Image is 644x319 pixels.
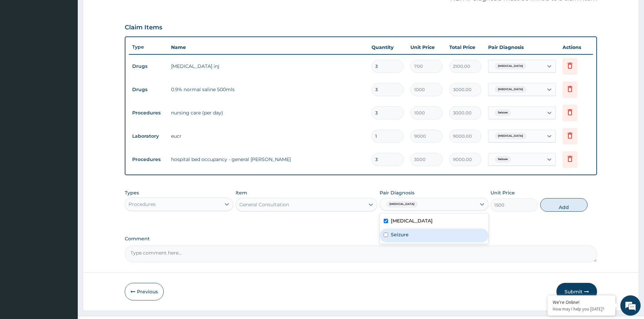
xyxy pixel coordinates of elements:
div: Minimize live chat window [111,3,127,20]
button: Submit [556,283,597,300]
span: [MEDICAL_DATA] [386,201,418,208]
img: d_794563401_company_1708531726252_794563401 [13,34,27,51]
span: [MEDICAL_DATA] [495,63,526,70]
span: Seizure [495,156,511,163]
label: Seizure [391,231,409,238]
textarea: Type your message and hit 'Enter' [3,184,129,208]
td: Laboratory [129,130,168,142]
th: Unit Price [407,41,446,54]
td: nursing care (per day) [168,106,368,119]
span: We're online! [39,85,93,153]
div: We're Online! [553,299,610,305]
label: Types [125,190,139,196]
label: Unit Price [491,189,515,196]
label: [MEDICAL_DATA] [391,217,433,224]
p: How may I help you today? [553,306,610,312]
button: Previous [125,283,164,300]
th: Name [168,41,368,54]
td: [MEDICAL_DATA] inj [168,59,368,73]
div: General Consultation [239,201,289,208]
th: Pair Diagnosis [485,41,559,54]
td: Procedures [129,153,168,166]
h3: Claim Items [125,24,162,31]
th: Total Price [446,41,485,54]
span: [MEDICAL_DATA] [495,86,526,93]
th: Type [129,41,168,53]
td: Drugs [129,60,168,73]
span: Seizure [495,109,511,116]
div: Chat with us now [35,38,114,47]
label: Pair Diagnosis [380,189,414,196]
td: hospital bed occupancy - general [PERSON_NAME] [168,153,368,166]
th: Actions [559,41,593,54]
label: Comment [125,236,597,242]
div: Procedures [128,201,156,208]
label: Item [236,189,247,196]
td: Drugs [129,83,168,96]
td: 0.9% normal saline 500mls [168,83,368,96]
button: Add [540,198,588,212]
th: Quantity [368,41,407,54]
td: eucr [168,129,368,143]
span: [MEDICAL_DATA] [495,133,526,139]
td: Procedures [129,107,168,119]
